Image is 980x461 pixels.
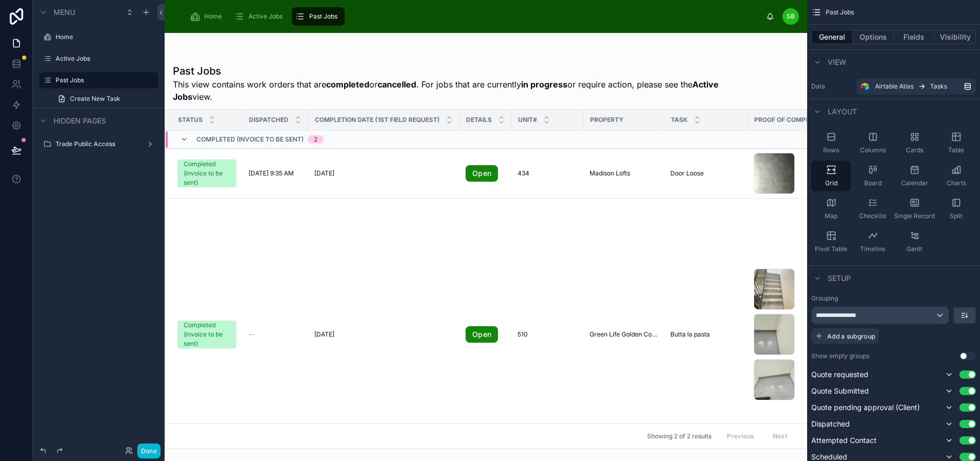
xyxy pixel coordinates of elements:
span: SB [787,12,795,21]
button: Add a subgroup [811,328,879,344]
a: 434 [518,169,577,178]
span: Door Loose [670,169,704,178]
button: Map [811,193,851,224]
span: Setup [828,273,851,283]
span: Green Life Golden Condos [590,330,658,339]
span: Tasks [930,82,947,91]
span: Grid [825,179,838,187]
a: Create New Task [51,91,158,107]
span: Calendar [901,179,928,187]
span: Task [671,116,688,124]
strong: cancelled [378,79,416,90]
button: Rows [811,128,851,158]
button: Grid [811,161,851,191]
button: Charts [936,161,976,191]
span: Proof of Completion [754,116,828,124]
span: 510 [518,330,528,339]
span: Single Record [894,212,935,220]
span: Quote pending approval (Client) [811,402,920,413]
a: Open [466,326,498,343]
span: Status [178,116,203,124]
label: Show empty groups [811,352,869,360]
a: [DATE] [314,169,453,178]
button: Pivot Table [811,226,851,257]
span: Past Jobs [309,12,337,21]
h1: Past Jobs [173,64,722,78]
button: Done [137,444,161,458]
button: Gantt [895,226,934,257]
button: Options [853,30,894,44]
span: -- [248,330,255,339]
button: Checklist [853,193,893,224]
span: Dispatched [811,419,850,429]
a: Madison Lofts [590,169,658,178]
a: Completed (invoice to be sent) [177,321,236,348]
span: View [828,57,846,67]
span: Checklist [859,212,886,220]
span: Details [466,116,492,124]
span: [DATE] [314,330,334,339]
a: Open [466,165,498,182]
span: Table [948,146,964,154]
span: Board [864,179,882,187]
a: Butta la pasta [670,330,741,339]
span: Menu [54,7,75,17]
span: Charts [947,179,966,187]
label: Active Jobs [56,55,156,63]
span: Hidden pages [54,116,106,126]
a: Active Jobs [231,7,290,26]
span: Completed (invoice to be sent) [197,135,304,144]
button: Cards [895,128,934,158]
span: Property [590,116,623,124]
label: Past Jobs [56,76,152,84]
button: Fields [894,30,935,44]
a: Home [187,7,229,26]
span: Showing 2 of 2 results [647,432,711,440]
span: Split [950,212,963,220]
span: Quote requested [811,369,868,380]
button: Visibility [935,30,976,44]
a: [DATE] 9:35 AM [248,169,302,178]
span: Unit# [518,116,537,124]
span: Active Jobs [248,12,282,21]
img: Airtable Logo [861,82,869,91]
a: -- [248,330,302,339]
span: Map [825,212,838,220]
button: Table [936,128,976,158]
span: Butta la pasta [670,330,710,339]
button: Timeline [853,226,893,257]
label: Home [56,33,156,41]
label: Data [811,82,852,91]
label: Trade Public Access [56,140,142,148]
strong: in progress [521,79,567,90]
span: Create New Task [70,95,120,103]
a: Open [466,165,505,182]
button: Calendar [895,161,934,191]
span: [DATE] 9:35 AM [248,169,294,178]
span: Madison Lofts [590,169,630,178]
span: Add a subgroup [827,332,875,340]
a: Open [466,326,505,343]
a: Airtable AtlasTasks [857,78,976,95]
div: scrollable content [182,5,766,28]
button: Split [936,193,976,224]
span: Pivot Table [815,245,847,253]
a: Door Loose [670,169,741,178]
div: Completed (invoice to be sent) [184,159,230,187]
span: Completion Date (1st Field Request) [315,116,440,124]
span: Home [204,12,222,21]
span: Cards [906,146,923,154]
strong: completed [326,79,369,90]
label: Grouping [811,294,838,303]
span: Columns [860,146,886,154]
span: Attempted Contact [811,435,877,446]
span: Timeline [860,245,885,253]
span: Airtable Atlas [875,82,914,91]
span: Rows [823,146,839,154]
button: General [811,30,853,44]
a: 510 [518,330,577,339]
